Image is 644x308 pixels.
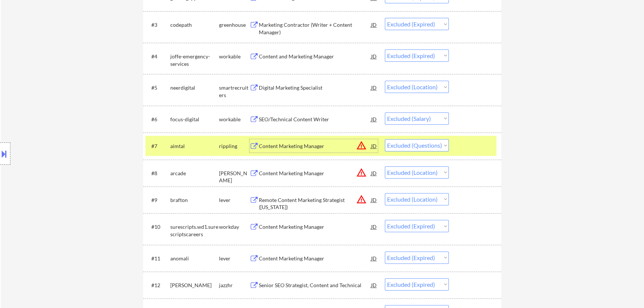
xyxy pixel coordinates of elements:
div: rippling [219,142,249,150]
div: Content Marketing Manager [259,223,371,231]
div: JD [370,139,378,153]
button: warning_amber [356,194,367,205]
div: jazzhr [219,282,249,289]
div: Content Marketing Manager [259,170,371,177]
div: lever [219,196,249,204]
div: JD [370,220,378,233]
div: JD [370,193,378,206]
div: Digital Marketing Specialist [259,84,371,92]
div: Content Marketing Manager [259,142,371,150]
div: #7 [151,142,164,150]
div: #11 [151,255,164,262]
div: joffe-emergency-services [170,53,219,67]
div: #5 [151,84,164,92]
div: surescripts.wd1.surescriptscareers [170,223,219,238]
div: #12 [151,282,164,289]
div: SEO/Technical Content Writer [259,116,371,123]
div: [PERSON_NAME] [170,282,219,289]
div: #4 [151,53,164,60]
div: smartrecruiters [219,84,249,99]
div: JD [370,112,378,126]
div: codepath [170,21,219,29]
div: Senior SEO Strategist, Content and Technical [259,282,371,289]
div: #8 [151,170,164,177]
div: workable [219,116,249,123]
div: JD [370,81,378,94]
div: neerdigital [170,84,219,92]
div: #3 [151,21,164,29]
div: #6 [151,116,164,123]
div: JD [370,18,378,31]
button: warning_amber [356,140,367,151]
div: anomali [170,255,219,262]
div: focus-digital [170,116,219,123]
div: brafton [170,196,219,204]
div: arcade [170,170,219,177]
div: aimtal [170,142,219,150]
div: Remote Content Marketing Strategist ([US_STATE]) [259,196,371,211]
div: lever [219,255,249,262]
div: #9 [151,196,164,204]
div: JD [370,251,378,265]
div: greenhouse [219,21,249,29]
div: [PERSON_NAME] [219,170,249,184]
div: Marketing Contractor (Writer + Content Manager) [259,21,371,36]
div: workable [219,53,249,60]
div: Content and Marketing Manager [259,53,371,60]
button: warning_amber [356,167,367,178]
div: JD [370,166,378,180]
div: Content Marketing Manager [259,255,371,262]
div: JD [370,49,378,63]
div: workday [219,223,249,231]
div: JD [370,278,378,292]
div: #10 [151,223,164,231]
